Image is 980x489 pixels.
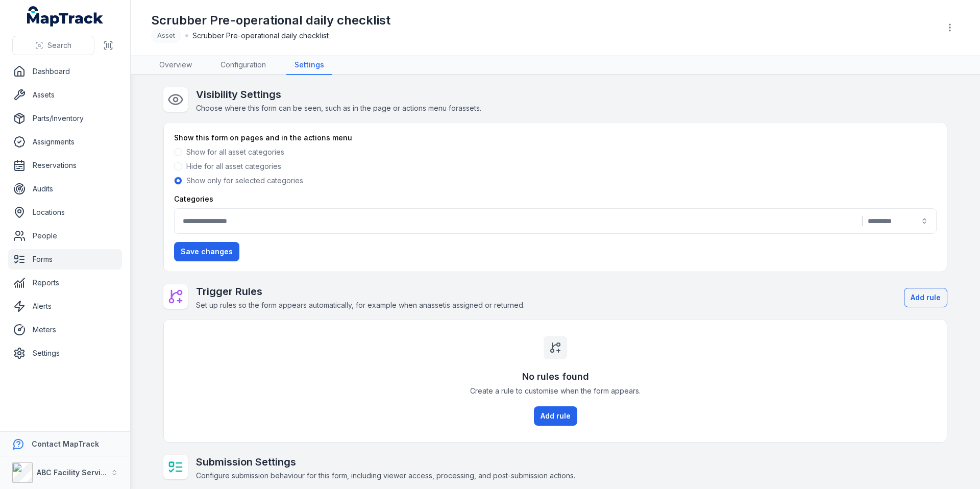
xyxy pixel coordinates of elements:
h2: Visibility Settings [196,87,481,102]
a: Settings [286,56,332,75]
a: Configuration [212,56,274,75]
span: Choose where this form can be seen, such as in the page or actions menu for assets . [196,104,481,112]
a: Assets [8,85,122,105]
button: Add rule [534,406,577,426]
a: Locations [8,202,122,223]
h3: No rules found [522,370,589,384]
a: MapTrack [27,6,104,27]
a: Forms [8,249,122,270]
button: Search [12,36,94,55]
a: Audits [8,179,122,199]
h2: Submission Settings [196,455,575,469]
span: Configure submission behaviour for this form, including viewer access, processing, and post-submi... [196,471,575,480]
a: Meters [8,320,122,340]
button: Save changes [174,242,239,261]
span: Scrubber Pre-operational daily checklist [192,31,329,41]
a: Assignments [8,132,122,152]
span: Set up rules so the form appears automatically, for example when an asset is assigned or returned. [196,301,525,309]
label: Show only for selected categories [186,176,303,186]
a: Dashboard [8,61,122,82]
a: Reservations [8,155,122,176]
div: Asset [151,29,181,43]
h2: Trigger Rules [196,284,525,299]
a: Settings [8,343,122,363]
span: Create a rule to customise when the form appears. [470,386,641,396]
a: Overview [151,56,200,75]
span: Search [47,40,71,51]
a: Parts/Inventory [8,108,122,129]
label: Categories [174,194,213,204]
h1: Scrubber Pre-operational daily checklist [151,12,390,29]
label: Hide for all asset categories [186,161,281,172]
a: People [8,226,122,246]
label: Show for all asset categories [186,147,284,157]
button: Add rule [904,288,947,307]
a: Alerts [8,296,122,316]
a: Reports [8,273,122,293]
strong: ABC Facility Services [37,468,114,477]
strong: Contact MapTrack [32,439,99,448]
label: Show this form on pages and in the actions menu [174,133,352,143]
